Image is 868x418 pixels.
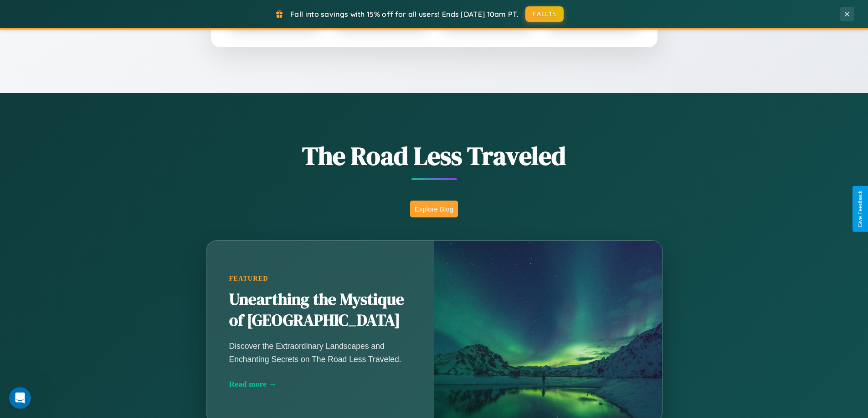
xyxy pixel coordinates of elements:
div: Give Feedback [857,191,863,227]
h1: The Road Less Traveled [161,138,708,173]
span: Fall into savings with 15% off for all users! Ends [DATE] 10am PT. [290,10,519,19]
button: FALL15 [525,6,564,22]
iframe: Intercom live chat [9,387,31,409]
h2: Unearthing the Mystique of [GEOGRAPHIC_DATA] [229,289,411,331]
div: Read more → [229,379,411,389]
div: Featured [229,275,411,282]
button: Explore Blog [410,201,458,217]
p: Discover the Extraordinary Landscapes and Enchanting Secrets on The Road Less Traveled. [229,340,411,365]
